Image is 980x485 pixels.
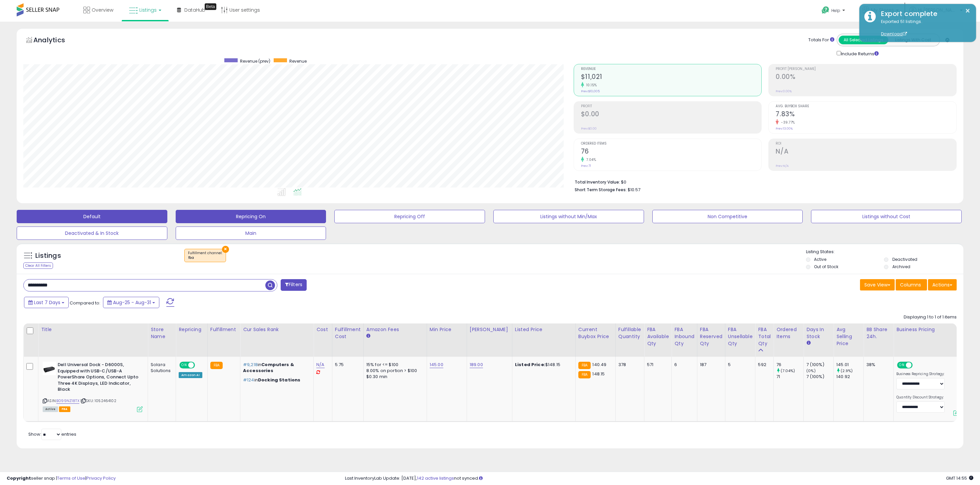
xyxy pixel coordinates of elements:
[581,164,591,168] small: Prev: 71
[316,326,329,333] div: Cost
[900,281,921,288] span: Columns
[839,36,888,44] button: All Selected Listings
[151,326,173,340] div: Store Name
[41,326,145,333] div: Title
[776,142,956,146] span: ROI
[289,58,307,64] span: Revenue
[176,227,326,240] button: Main
[674,362,692,368] div: 6
[806,374,833,380] div: 7 (100%)
[618,362,639,368] div: 378
[876,19,971,37] div: Exported 51 listings.
[896,395,945,400] label: Quantity Discount Strategy:
[210,326,237,333] div: Fulfillment
[243,326,311,333] div: Cur Sales Rank
[892,264,910,269] label: Archived
[575,187,627,193] b: Short Term Storage Fees:
[205,3,216,10] div: Tooltip anchor
[581,105,762,108] span: Profit
[240,58,270,64] span: Revenue (prev)
[151,362,171,374] div: Solara Solutions
[896,326,964,333] div: Business Pricing
[222,246,229,253] button: ×
[258,377,300,383] span: Docking Stations
[103,297,159,308] button: Aug-25 - Aug-31
[728,362,750,368] div: 5
[430,326,464,333] div: Min Price
[578,371,591,378] small: FBA
[281,279,307,291] button: Filters
[33,35,78,46] h5: Analytics
[575,179,620,185] b: Total Inventory Value:
[179,326,204,333] div: Repricing
[180,362,188,368] span: ON
[816,1,852,22] a: Help
[139,7,157,13] span: Listings
[776,67,956,71] span: Profit [PERSON_NAME]
[581,67,762,71] span: Revenue
[806,249,964,255] p: Listing States:
[806,368,816,373] small: (0%)
[776,127,793,131] small: Prev: 13.00%
[578,362,591,369] small: FBA
[243,361,258,368] span: #9,218
[578,326,613,340] div: Current Buybox Price
[316,361,324,368] a: N/A
[832,50,887,57] div: Include Returns
[335,326,361,340] div: Fulfillment Cost
[581,127,597,131] small: Prev: $0.00
[836,374,863,380] div: 140.92
[728,326,753,347] div: FBA Unsellable Qty
[80,398,116,403] span: | SKU: 1052464102
[866,362,888,368] div: 38%
[59,406,70,412] span: FBA
[965,7,970,15] button: ×
[243,377,254,383] span: #124
[430,361,443,368] a: 145.00
[860,279,895,290] button: Save View
[618,326,641,340] div: Fulfillable Quantity
[176,210,326,223] button: Repricing On
[515,362,570,368] div: $148.15
[776,326,801,340] div: Ordered Items
[674,326,694,347] div: FBA inbound Qty
[184,7,205,13] span: DataHub
[821,6,830,14] i: Get Help
[896,279,927,290] button: Columns
[17,210,167,223] button: Default
[808,37,834,43] div: Totals For
[776,362,803,368] div: 76
[814,264,838,269] label: Out of Stock
[584,157,596,162] small: 7.04%
[366,368,422,374] div: 8.00% on portion > $100
[366,326,424,333] div: Amazon Fees
[243,361,294,374] span: Computers & Accessories
[43,362,56,375] img: 31gA+oAxCzL._SL40_.jpg
[34,299,60,306] span: Last 7 Days
[912,362,922,368] span: OFF
[652,210,803,223] button: Non Competitive
[335,362,358,368] div: 5.75
[776,73,956,82] h2: 0.00%
[28,431,76,437] span: Show: entries
[831,8,840,13] span: Help
[179,372,202,378] div: Amazon AI
[43,362,143,411] div: ASIN:
[366,374,422,380] div: $0.30 min
[928,279,957,290] button: Actions
[210,362,223,369] small: FBA
[898,362,906,368] span: ON
[334,210,485,223] button: Repricing Off
[23,262,53,269] div: Clear All Filters
[575,178,952,186] li: $0
[470,326,509,333] div: [PERSON_NAME]
[700,326,722,347] div: FBA Reserved Qty
[896,372,945,376] label: Business Repricing Strategy:
[779,120,795,125] small: -39.77%
[188,250,222,260] span: Fulfillment channel :
[758,326,771,347] div: FBA Total Qty
[366,362,422,368] div: 15% for <= $100
[866,326,891,340] div: BB Share 24h.
[584,83,597,88] small: 10.15%
[515,361,545,368] b: Listed Price:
